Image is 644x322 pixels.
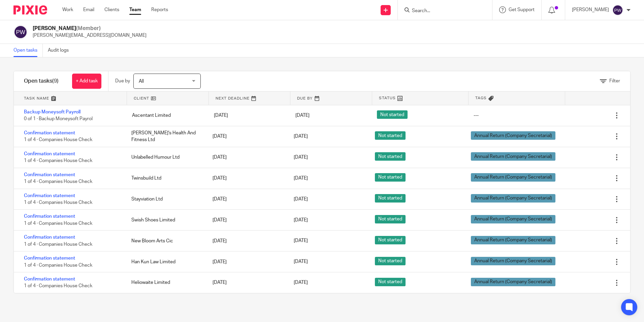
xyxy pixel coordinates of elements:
[294,280,308,285] span: [DATE]
[471,194,555,203] span: Annual Return (Company Secretarial)
[206,130,287,143] div: [DATE]
[24,221,92,226] span: 1 of 4 · Companies House Check
[24,193,75,198] a: Confirmation statement
[609,79,620,83] span: Filter
[474,112,479,119] div: ---
[48,44,74,57] a: Audit logs
[375,236,406,244] span: Not started
[125,126,206,147] div: [PERSON_NAME]'s Health And Fitness Ltd
[471,257,555,265] span: Annual Return (Company Secretarial)
[24,137,92,142] span: 1 of 4 · Companies House Check
[375,131,406,140] span: Not started
[13,25,28,39] img: svg%3E
[471,173,555,182] span: Annual Return (Company Secretarial)
[471,215,555,223] span: Annual Return (Company Secretarial)
[24,172,75,177] a: Confirmation statement
[294,155,308,160] span: [DATE]
[24,242,92,247] span: 1 of 4 · Companies House Check
[572,6,609,13] p: [PERSON_NAME]
[377,110,408,119] span: Not started
[125,192,206,206] div: Stayviation Ltd
[125,151,206,164] div: Unlabelled Humour Ltd
[62,6,73,13] a: Work
[24,284,92,289] span: 1 of 4 · Companies House Check
[24,78,59,85] h1: Open tasks
[471,131,555,140] span: Annual Return (Company Secretarial)
[129,6,141,13] a: Team
[375,194,406,203] span: Not started
[471,278,555,286] span: Annual Return (Company Secretarial)
[33,25,147,32] h2: [PERSON_NAME]
[24,263,92,268] span: 1 of 4 · Companies House Check
[206,192,287,206] div: [DATE]
[13,5,47,15] img: Pixie
[151,6,168,13] a: Reports
[206,255,287,269] div: [DATE]
[83,6,94,13] a: Email
[52,78,59,84] span: (9)
[24,256,75,261] a: Confirmation statement
[139,79,144,84] span: All
[104,6,119,13] a: Clients
[411,8,472,14] input: Search
[294,239,308,243] span: [DATE]
[295,113,310,118] span: [DATE]
[13,44,43,57] a: Open tasks
[375,215,406,223] span: Not started
[375,152,406,161] span: Not started
[115,78,130,84] p: Due by
[294,134,308,139] span: [DATE]
[125,171,206,185] div: Twinsbuild Ltd
[24,179,92,184] span: 1 of 4 · Companies House Check
[33,32,147,39] p: [PERSON_NAME][EMAIL_ADDRESS][DOMAIN_NAME]
[612,5,623,16] img: svg%3E
[72,74,101,89] a: + Add task
[375,173,406,182] span: Not started
[471,236,555,244] span: Annual Return (Company Secretarial)
[24,200,92,205] span: 1 of 4 · Companies House Check
[475,95,487,101] span: Tags
[294,197,308,202] span: [DATE]
[125,213,206,227] div: Swish Shoes Limited
[125,234,206,248] div: New Bloom Arts Cic
[76,26,101,31] span: (Member)
[207,109,289,122] div: [DATE]
[24,277,75,281] a: Confirmation statement
[24,152,75,156] a: Confirmation statement
[24,235,75,240] a: Confirmation statement
[125,276,206,289] div: Heliowaite Limited
[294,260,308,264] span: [DATE]
[24,158,92,163] span: 1 of 4 · Companies House Check
[24,214,75,219] a: Confirmation statement
[206,234,287,248] div: [DATE]
[206,276,287,289] div: [DATE]
[294,218,308,222] span: [DATE]
[24,131,75,135] a: Confirmation statement
[206,213,287,227] div: [DATE]
[375,278,406,286] span: Not started
[509,7,535,12] span: Get Support
[375,257,406,265] span: Not started
[24,110,80,114] a: Backup Moneysoft Payroll
[471,152,555,161] span: Annual Return (Company Secretarial)
[294,176,308,181] span: [DATE]
[125,109,207,122] div: Ascentant Limited
[125,255,206,269] div: Han Kun Law Limited
[206,171,287,185] div: [DATE]
[24,117,93,122] span: 0 of 1 · Backup Moneysoft Payrol
[379,95,396,101] span: Status
[206,151,287,164] div: [DATE]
